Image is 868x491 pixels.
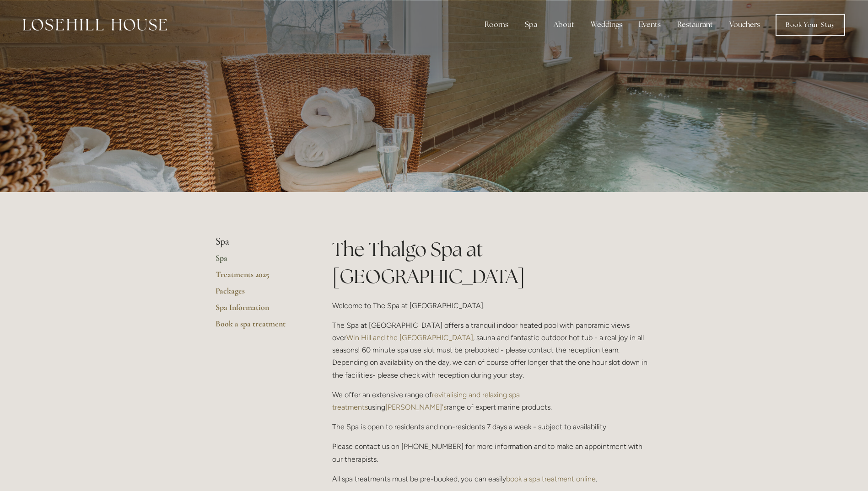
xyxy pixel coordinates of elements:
[216,253,303,269] a: Spa
[332,319,653,381] p: The Spa at [GEOGRAPHIC_DATA] offers a tranquil indoor heated pool with panoramic views over , sau...
[332,389,653,413] p: We offer an extensive range of using range of expert marine products.
[216,269,303,286] a: Treatments 2025
[332,421,653,433] p: The Spa is open to residents and non-residents 7 days a week - subject to availability.
[216,236,303,248] li: Spa
[477,16,516,34] div: Rooms
[776,14,845,36] a: Book Your Stay
[546,16,582,34] div: About
[216,319,303,335] a: Book a spa treatment
[631,16,668,34] div: Events
[216,302,303,319] a: Spa Information
[216,286,303,302] a: Packages
[346,333,473,342] a: Win Hill and the [GEOGRAPHIC_DATA]
[518,16,545,34] div: Spa
[670,16,720,34] div: Restaurant
[332,236,653,290] h1: The Thalgo Spa at [GEOGRAPHIC_DATA]
[332,440,653,465] p: Please contact us on [PHONE_NUMBER] for more information and to make an appointment with our ther...
[23,19,167,31] img: Losehill House
[506,475,596,483] a: book a spa treatment online
[583,16,630,34] div: Weddings
[332,299,653,312] p: Welcome to The Spa at [GEOGRAPHIC_DATA].
[385,403,447,411] a: [PERSON_NAME]'s
[722,16,767,34] a: Vouchers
